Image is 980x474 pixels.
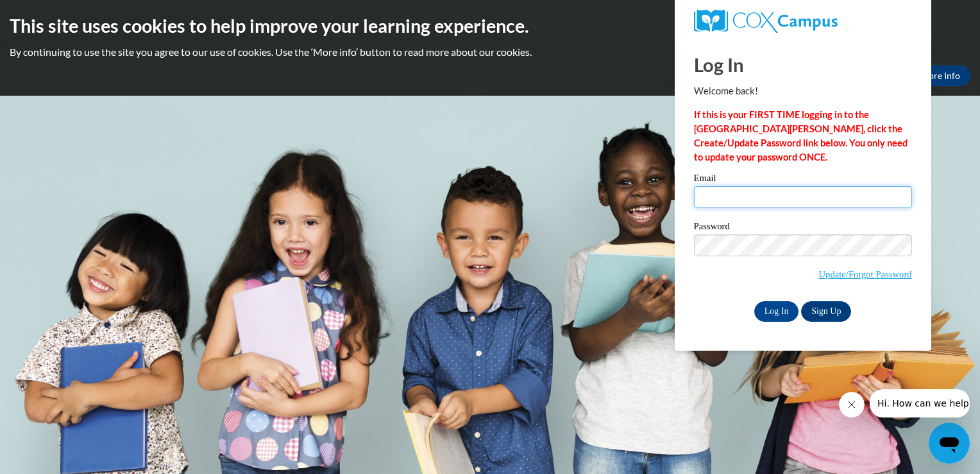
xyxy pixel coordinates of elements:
[910,66,970,86] a: More Info
[929,423,970,464] iframe: Button to launch messaging window
[694,10,912,33] a: COX Campus
[870,389,970,417] iframe: Message from company
[694,109,908,162] strong: If this is your FIRST TIME logging in to the [GEOGRAPHIC_DATA][PERSON_NAME], click the Create/Upd...
[694,51,912,78] h1: Log In
[694,222,912,234] label: Password
[8,9,104,19] span: Hi. How can we help?
[801,301,851,322] a: Sign Up
[694,10,838,33] img: COX Campus
[10,13,970,39] h2: This site uses cookies to help improve your learning experience.
[754,301,799,322] input: Log In
[10,45,970,59] p: By continuing to use the site you agree to our use of cookies. Use the ‘More info’ button to read...
[819,269,912,279] a: Update/Forgot Password
[839,392,865,417] iframe: Close message
[694,173,912,186] label: Email
[694,84,912,98] p: Welcome back!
